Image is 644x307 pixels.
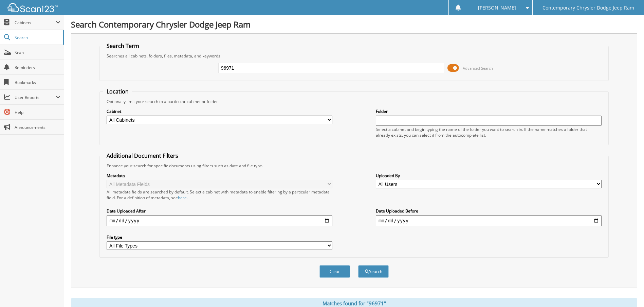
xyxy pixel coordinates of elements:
legend: Additional Document Filters [103,152,182,159]
input: start [107,215,332,226]
label: File type [107,234,332,240]
button: Search [358,265,389,278]
span: Reminders [15,65,60,70]
label: Metadata [107,173,332,178]
span: [PERSON_NAME] [478,6,516,10]
span: Search [15,35,59,40]
span: Advanced Search [463,66,493,71]
label: Date Uploaded After [107,208,332,214]
span: Announcements [15,124,60,130]
button: Clear [319,265,350,278]
div: Select a cabinet and begin typing the name of the folder you want to search in. If the name match... [376,126,602,138]
label: Folder [376,108,602,114]
span: Help [15,109,60,115]
span: Contemporary Chrysler Dodge Jeep Ram [542,6,634,10]
label: Cabinet [107,108,332,114]
div: Searches all cabinets, folders, files, metadata, and keywords [103,53,605,59]
h1: Search Contemporary Chrysler Dodge Jeep Ram [71,19,637,30]
span: Cabinets [15,20,56,25]
legend: Search Term [103,42,143,50]
div: Enhance your search for specific documents using filters such as date and file type. [103,163,605,169]
img: scan123-logo-white.svg [7,3,58,12]
span: User Reports [15,95,56,100]
a: here [178,195,187,201]
span: Bookmarks [15,80,60,85]
label: Uploaded By [376,173,602,178]
div: All metadata fields are searched by default. Select a cabinet with metadata to enable filtering b... [107,189,332,201]
div: Optionally limit your search to a particular cabinet or folder [103,99,605,104]
label: Date Uploaded Before [376,208,602,214]
legend: Location [103,88,132,95]
input: end [376,215,602,226]
span: Scan [15,50,60,55]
